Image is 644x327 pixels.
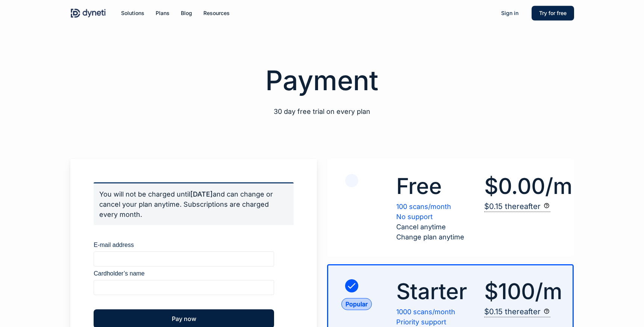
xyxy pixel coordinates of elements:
[94,242,274,248] label: E-mail address
[484,307,543,316] a: $0.15 thereafter
[494,7,526,19] a: Sign in
[70,64,574,96] h1: Payment
[121,10,144,16] span: Solutions
[70,8,106,19] img: Dyneti Technologies
[70,106,574,117] div: 30 day free trial on every plan
[94,270,274,277] label: Cardholder’s name
[94,182,293,225] p: You will not be charged until and can change or cancel your plan anytime. Subscriptions are charg...
[532,9,574,17] a: Try for free
[203,9,230,17] a: Resources
[484,279,559,304] a: $100/m
[203,10,230,16] span: Resources
[501,10,518,16] span: Sign in
[181,9,192,17] a: Blog
[396,308,455,326] span: 1000 scans/month Priority support
[396,173,483,199] h2: Free
[156,10,170,16] span: Plans
[341,298,372,310] span: Popular
[396,203,451,221] span: 100 scans/month No support
[396,201,483,242] p: Cancel anytime Change plan anytime
[181,10,192,16] span: Blog
[121,9,144,17] a: Solutions
[484,202,543,211] a: $0.15 thereafter
[156,9,170,17] a: Plans
[396,279,483,304] h2: Starter
[484,173,559,199] a: $0.00/m
[341,173,362,188] img: tick-solid.png
[341,279,362,293] img: tick-2.png
[190,190,213,198] span: [DATE]
[539,10,567,16] span: Try for free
